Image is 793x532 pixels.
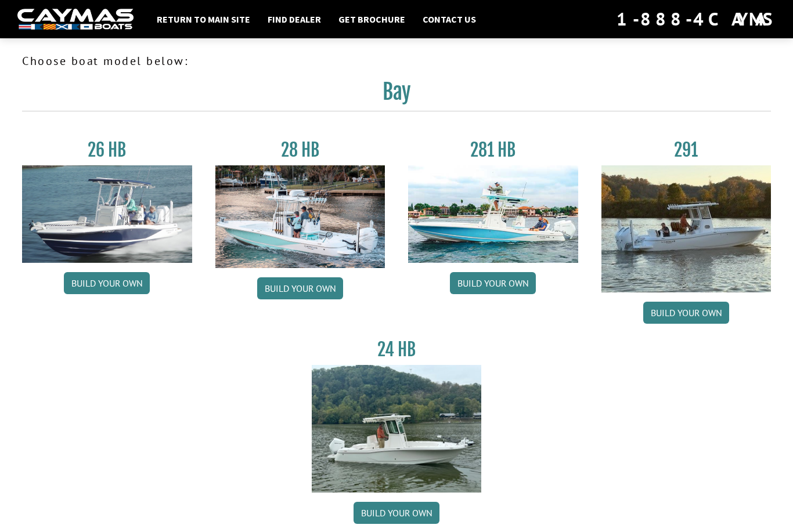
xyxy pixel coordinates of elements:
[312,339,482,360] h3: 24 HB
[408,139,578,161] h3: 281 HB
[17,9,134,30] img: white-logo-c9c8dbefe5ff5ceceb0f0178aa75bf4bb51f6bca0971e226c86eb53dfe498488.png
[22,139,192,161] h3: 26 HB
[22,165,192,263] img: 26_new_photo_resized.jpg
[601,139,772,161] h3: 291
[601,165,772,292] img: 291_Thumbnail.jpg
[215,139,385,161] h3: 28 HB
[151,12,256,27] a: Return to main site
[262,12,327,27] a: Find Dealer
[333,12,411,27] a: Get Brochure
[643,302,729,324] a: Build your own
[354,502,439,524] a: Build your own
[408,165,578,263] img: 28-hb-twin.jpg
[22,79,771,111] h2: Bay
[257,277,343,299] a: Build your own
[617,6,776,32] div: 1-888-4CAYMAS
[64,272,150,294] a: Build your own
[417,12,482,27] a: Contact Us
[22,52,771,70] p: Choose boat model below:
[312,365,482,492] img: 24_HB_thumbnail.jpg
[450,272,536,294] a: Build your own
[215,165,385,268] img: 28_hb_thumbnail_for_caymas_connect.jpg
